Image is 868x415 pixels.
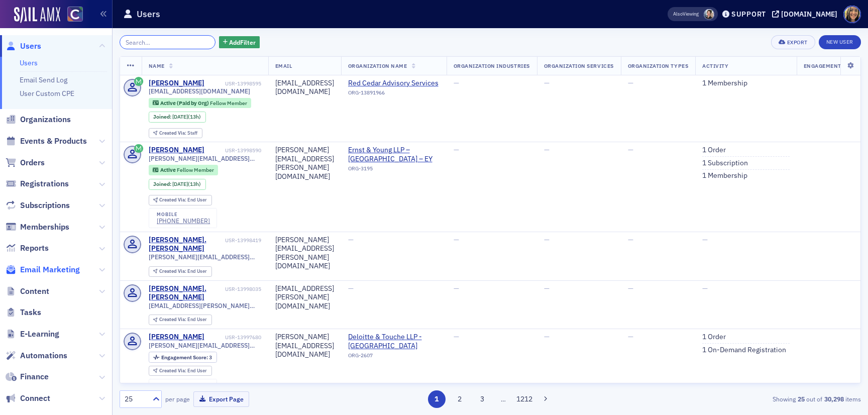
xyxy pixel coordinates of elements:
[772,11,841,18] button: [DOMAIN_NAME]
[149,98,252,108] div: Active (Paid by Org): Active (Paid by Org): Fellow Member
[702,235,708,244] span: —
[787,40,808,45] div: Export
[673,11,699,18] span: Viewing
[348,89,440,99] div: ORG-13891966
[796,394,806,403] strong: 25
[348,79,440,88] a: Red Cedar Advisory Services
[20,350,67,361] span: Automations
[60,7,83,24] a: View Homepage
[159,317,207,323] div: End User
[704,9,714,20] span: Pamela Galey-Coleman
[702,171,747,180] a: 1 Membership
[6,286,49,297] a: Content
[702,333,726,342] a: 1 Order
[225,237,261,244] div: USR-13998419
[702,79,747,88] a: 1 Membership
[20,58,38,67] a: Users
[628,332,633,341] span: —
[210,99,247,107] span: Fellow Member
[225,286,261,292] div: USR-13998035
[160,99,210,107] span: Active (Paid by Org)
[219,36,260,49] button: AddFilter
[149,266,212,277] div: Created Via: End User
[628,62,688,69] span: Organization Types
[157,382,210,388] div: mobile
[6,393,50,404] a: Connect
[496,394,510,403] span: …
[544,235,550,244] span: —
[149,128,202,139] div: Created Via: Staff
[6,243,49,254] a: Reports
[172,113,188,120] span: [DATE]
[20,136,87,147] span: Events & Products
[149,179,206,190] div: Joined: 2025-08-15 00:00:00
[275,79,334,96] div: [EMAIL_ADDRESS][DOMAIN_NAME]
[149,366,212,376] div: Created Via: End User
[20,200,70,211] span: Subscriptions
[20,75,67,84] a: Email Send Log
[149,333,204,342] div: [PERSON_NAME]
[157,217,210,225] a: [PHONE_NUMBER]
[6,371,49,382] a: Finance
[6,264,80,275] a: Email Marketing
[348,284,354,293] span: —
[822,394,845,403] strong: 30,298
[20,89,74,98] a: User Custom CPE
[20,157,45,168] span: Orders
[6,350,67,361] a: Automations
[275,236,334,271] div: [PERSON_NAME][EMAIL_ADDRESS][PERSON_NAME][DOMAIN_NAME]
[14,7,60,23] img: SailAMX
[544,284,550,293] span: —
[149,155,261,162] span: [PERSON_NAME][EMAIL_ADDRESS][PERSON_NAME][DOMAIN_NAME]
[628,145,633,154] span: —
[160,166,177,173] span: Active
[702,346,786,355] a: 1 On-Demand Registration
[454,235,459,244] span: —
[20,329,59,340] span: E-Learning
[454,145,459,154] span: —
[275,333,334,359] div: [PERSON_NAME][EMAIL_ADDRESS][DOMAIN_NAME]
[159,368,207,374] div: End User
[149,236,224,253] a: [PERSON_NAME].[PERSON_NAME]
[20,114,71,125] span: Organizations
[137,8,160,20] h1: Users
[159,130,187,136] span: Created Via :
[149,352,217,363] div: Engagement Score: 3
[702,146,726,155] a: 1 Order
[428,390,446,408] button: 1
[6,157,45,168] a: Orders
[149,146,204,155] a: [PERSON_NAME]
[149,87,250,95] span: [EMAIL_ADDRESS][DOMAIN_NAME]
[454,332,459,341] span: —
[544,78,550,87] span: —
[20,41,41,52] span: Users
[804,62,860,69] span: Engagement Score
[451,390,468,408] button: 2
[348,352,440,362] div: ORG-2607
[781,10,837,19] div: [DOMAIN_NAME]
[149,79,204,88] div: [PERSON_NAME]
[20,264,80,275] span: Email Marketing
[6,41,41,52] a: Users
[702,159,748,168] a: 1 Subscription
[159,316,187,323] span: Created Via :
[454,78,459,87] span: —
[177,166,214,173] span: Fellow Member
[120,35,215,49] input: Search…
[628,235,633,244] span: —
[348,165,440,175] div: ORG-3195
[771,35,815,49] button: Export
[149,342,261,349] span: [PERSON_NAME][EMAIL_ADDRESS][DOMAIN_NAME]
[159,196,187,203] span: Created Via :
[149,62,165,69] span: Name
[193,391,249,407] button: Export Page
[206,80,261,87] div: USR-13998595
[20,371,49,382] span: Finance
[544,62,614,69] span: Organization Services
[348,235,354,244] span: —
[702,284,708,293] span: —
[454,62,530,69] span: Organization Industries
